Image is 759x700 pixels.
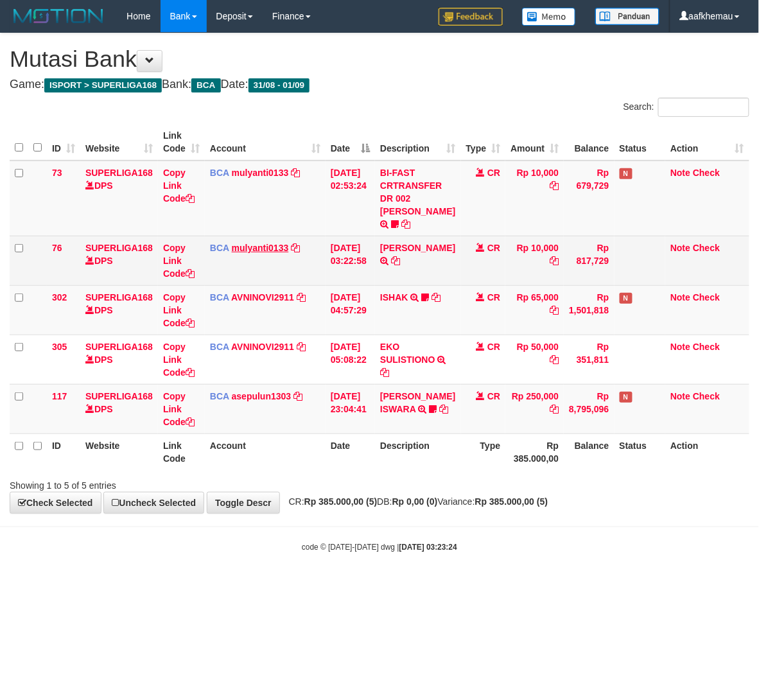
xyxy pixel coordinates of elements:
th: Amount: activate to sort column ascending [505,124,564,161]
td: Rp 10,000 [505,236,564,285]
th: Website [80,433,158,470]
a: Check [693,342,720,352]
a: Note [670,168,690,178]
a: Copy Link Code [163,292,195,328]
th: Account [205,433,326,470]
th: Type: activate to sort column ascending [461,124,506,161]
td: [DATE] 02:53:24 [326,161,375,236]
a: Check [693,243,720,253]
a: Check [693,168,720,178]
td: BI-FAST CRTRANSFER DR 002 [PERSON_NAME] [375,161,460,236]
td: DPS [80,285,158,335]
span: ISPORT > SUPERLIGA168 [44,78,162,92]
th: Action: activate to sort column ascending [665,124,749,161]
td: Rp 250,000 [505,384,564,433]
div: Showing 1 to 5 of 5 entries [10,474,307,492]
a: Copy Link Code [163,391,195,427]
label: Search: [624,98,749,117]
a: Copy DIONYSIUS ISWARA to clipboard [439,404,448,414]
a: mulyanti0133 [232,243,289,253]
th: Link Code [158,433,205,470]
a: SUPERLIGA168 [85,292,153,302]
a: Copy EKO SULISTIONO to clipboard [380,367,389,378]
td: Rp 1,501,818 [564,285,614,335]
span: BCA [191,78,220,92]
td: [DATE] 03:22:58 [326,236,375,285]
span: CR [487,168,500,178]
span: 31/08 - 01/09 [249,78,310,92]
td: DPS [80,161,158,236]
span: CR [487,391,500,401]
a: Copy mulyanti0133 to clipboard [291,243,300,253]
td: [DATE] 04:57:29 [326,285,375,335]
th: Account: activate to sort column ascending [205,124,326,161]
a: SUPERLIGA168 [85,391,153,401]
span: 302 [52,292,67,302]
td: DPS [80,335,158,384]
a: ISHAK [380,292,408,302]
a: Copy DEWI PITRI NINGSIH to clipboard [391,256,400,266]
span: Has Note [620,392,632,403]
td: DPS [80,236,158,285]
h4: Game: Bank: Date: [10,78,749,91]
span: Has Note [620,293,632,304]
th: ID [47,433,80,470]
a: Copy Link Code [163,342,195,378]
th: Website: activate to sort column ascending [80,124,158,161]
td: Rp 351,811 [564,335,614,384]
span: Has Note [620,168,632,179]
span: CR [487,292,500,302]
span: CR [487,243,500,253]
a: Copy Rp 10,000 to clipboard [550,256,559,266]
small: code © [DATE]-[DATE] dwg | [302,543,457,552]
th: Balance [564,124,614,161]
td: Rp 50,000 [505,335,564,384]
span: 73 [52,168,62,178]
a: Check [693,391,720,401]
span: BCA [210,391,229,401]
a: AVNINOVI2911 [231,342,294,352]
th: Description: activate to sort column ascending [375,124,460,161]
td: Rp 817,729 [564,236,614,285]
a: Uncheck Selected [103,492,204,514]
a: Copy Link Code [163,168,195,204]
img: MOTION_logo.png [10,6,107,26]
th: Type [461,433,506,470]
a: Check [693,292,720,302]
th: Status [615,124,666,161]
th: Description [375,433,460,470]
th: Date: activate to sort column descending [326,124,375,161]
th: Link Code: activate to sort column ascending [158,124,205,161]
a: AVNINOVI2911 [231,292,294,302]
a: Copy Rp 10,000 to clipboard [550,180,559,191]
span: CR [487,342,500,352]
a: Copy BI-FAST CRTRANSFER DR 002 MUHAMAD MADROJI to clipboard [401,219,410,229]
strong: Rp 385.000,00 (5) [304,496,378,507]
th: Date [326,433,375,470]
a: Copy mulyanti0133 to clipboard [291,168,300,178]
a: Copy ISHAK to clipboard [432,292,441,302]
a: Toggle Descr [207,492,280,514]
a: Copy Link Code [163,243,195,279]
a: [PERSON_NAME] [380,243,455,253]
a: Check Selected [10,492,101,514]
img: Feedback.jpg [439,8,503,26]
a: Note [670,292,690,302]
td: Rp 8,795,096 [564,384,614,433]
a: Note [670,391,690,401]
input: Search: [658,98,749,117]
th: Status [615,433,666,470]
a: Note [670,243,690,253]
a: SUPERLIGA168 [85,168,153,178]
td: [DATE] 23:04:41 [326,384,375,433]
a: Copy Rp 250,000 to clipboard [550,404,559,414]
span: 305 [52,342,67,352]
a: [PERSON_NAME] ISWARA [380,391,455,414]
a: SUPERLIGA168 [85,342,153,352]
td: Rp 10,000 [505,161,564,236]
img: panduan.png [595,8,659,25]
th: Action [665,433,749,470]
span: 117 [52,391,67,401]
td: DPS [80,384,158,433]
a: Copy Rp 65,000 to clipboard [550,305,559,315]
